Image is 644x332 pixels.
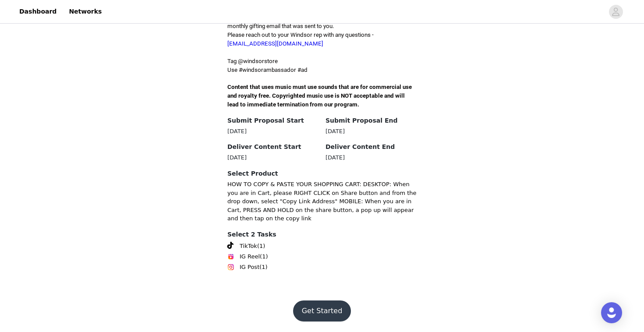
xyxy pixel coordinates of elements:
[259,263,267,272] span: (1)
[612,5,620,19] div: avatar
[227,84,413,108] span: Content that uses music must use sounds that are for commercial use and royalty free. Copyrighted...
[227,127,318,136] div: [DATE]
[227,116,318,125] h4: Submit Proposal Start
[227,67,308,73] span: Use #windsorambassador #ad
[257,242,265,251] span: (1)
[227,153,318,162] div: [DATE]
[227,264,234,271] img: Instagram Icon
[227,253,234,260] img: Instagram Reels Icon
[227,230,417,239] h4: Select 2 Tasks
[326,127,417,136] div: [DATE]
[227,58,278,64] span: Tag @windsorstore
[240,263,259,272] span: IG Post
[227,142,318,152] h4: Deliver Content Start
[326,153,417,162] div: [DATE]
[601,302,622,323] div: Open Intercom Messenger
[240,242,257,251] span: TikTok
[227,40,323,47] a: [EMAIL_ADDRESS][DOMAIN_NAME]
[64,2,107,21] a: Networks
[14,2,62,21] a: Dashboard
[227,180,417,223] p: HOW TO COPY & PASTE YOUR SHOPPING CART: DESKTOP: When you are in Cart, please RIGHT CLICK on Shar...
[326,116,417,125] h4: Submit Proposal End
[293,300,351,321] button: Get Started
[227,169,417,178] h4: Select Product
[260,252,268,261] span: (1)
[240,252,260,261] span: IG Reel
[326,142,417,152] h4: Deliver Content End
[227,32,374,47] span: Please reach out to your Windsor rep with any questions -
